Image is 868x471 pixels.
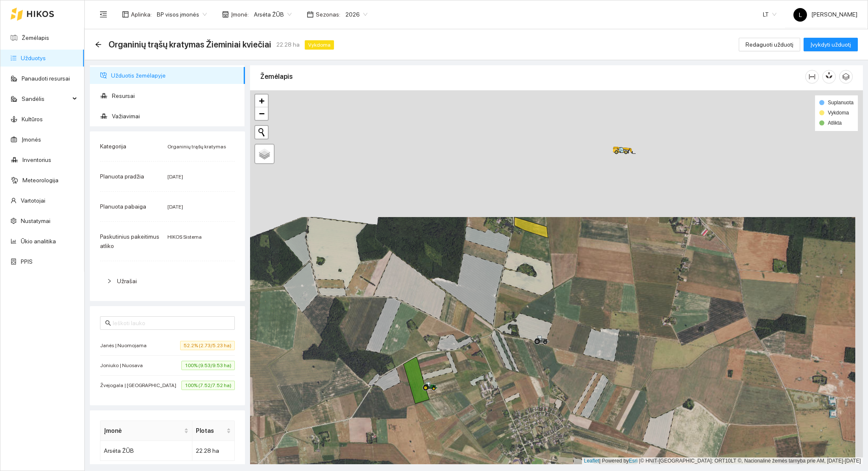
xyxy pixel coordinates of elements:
[254,8,292,21] span: Arsėta ŽŪB
[22,90,70,107] span: Sandėlis
[181,381,235,390] span: 100% (7.52/7.52 ha)
[100,361,147,370] span: Joniuko | Nuosava
[167,144,226,150] span: Organinių trąšų kratymas
[805,70,819,84] button: column-width
[122,11,129,18] span: layout
[167,174,183,180] span: [DATE]
[276,40,300,49] span: 22.28 ha
[112,108,238,125] span: Važiavimai
[113,318,230,328] input: Ieškoti lauko
[100,381,181,390] span: Žvejogala | [GEOGRAPHIC_DATA]
[22,75,70,82] a: Panaudoti resursai
[307,11,314,18] span: calendar
[107,279,112,284] span: right
[22,177,58,184] a: Meteorologija
[255,126,268,139] button: Initiate a new search
[100,441,192,461] td: Arsėta ŽŪB
[117,278,137,284] span: Užrašai
[22,156,51,163] a: Inventorius
[100,173,144,180] span: Planuota pradžia
[639,458,640,464] span: |
[100,143,126,150] span: Kategorija
[21,217,50,224] a: Nustatymai
[111,67,238,84] span: Užduotis žemėlapyje
[157,8,207,21] span: BP visos įmonės
[804,38,858,51] button: Įvykdyti užduotį
[828,100,854,106] span: Suplanuota
[305,40,334,50] span: Vykdoma
[100,11,107,18] span: menu-fold
[584,458,599,464] a: Leaflet
[131,10,152,19] span: Aplinka :
[259,95,264,106] span: +
[582,457,863,465] div: | Powered by © HNIT-[GEOGRAPHIC_DATA]; ORT10LT ©, Nacionalinė žemės tarnyba prie AM, [DATE]-[DATE]
[255,145,274,163] a: Layers
[100,271,235,291] div: Užrašai
[316,10,340,19] span: Sezonas :
[259,108,264,119] span: −
[192,441,235,461] td: 22.28 ha
[95,6,112,23] button: menu-fold
[105,320,111,326] span: search
[629,458,638,464] a: Esri
[21,258,33,265] a: PPIS
[100,421,192,441] th: this column's title is Įmonė,this column is sortable
[746,40,793,49] span: Redaguoti užduotį
[806,73,818,80] span: column-width
[95,41,102,48] span: arrow-left
[181,361,235,370] span: 100% (9.53/9.53 ha)
[21,238,56,245] a: Ūkio analitika
[112,87,238,104] span: Resursai
[799,8,802,22] span: L
[828,120,842,126] span: Atlikta
[180,341,235,350] span: 52.2% (2.73/5.23 ha)
[100,203,146,210] span: Planuota pabaiga
[345,8,367,21] span: 2026
[21,197,45,204] a: Vartotojai
[810,40,851,49] span: Įvykdyti užduotį
[192,421,235,441] th: this column's title is Plotas,this column is sortable
[828,110,849,116] span: Vykdoma
[21,55,46,61] a: Užduotys
[100,341,151,350] span: Janės | Nuomojama
[255,95,268,107] a: Zoom in
[196,426,225,435] span: Plotas
[22,136,41,143] a: Įmonės
[255,107,268,120] a: Zoom out
[763,8,776,21] span: LT
[22,34,49,41] a: Žemėlapis
[793,11,857,18] span: [PERSON_NAME]
[167,204,183,210] span: [DATE]
[104,426,182,435] span: Įmonė
[260,64,805,89] div: Žemėlapis
[231,10,249,19] span: Įmonė :
[739,38,800,51] button: Redaguoti užduotį
[95,41,102,48] div: Atgal
[167,234,202,240] span: HIKOS Sistema
[222,11,229,18] span: shop
[100,233,159,249] span: Paskutinius pakeitimus atliko
[108,38,271,51] span: Organinių trąšų kratymas Žieminiai kviečiai
[739,41,800,48] a: Redaguoti užduotį
[22,116,43,123] a: Kultūros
